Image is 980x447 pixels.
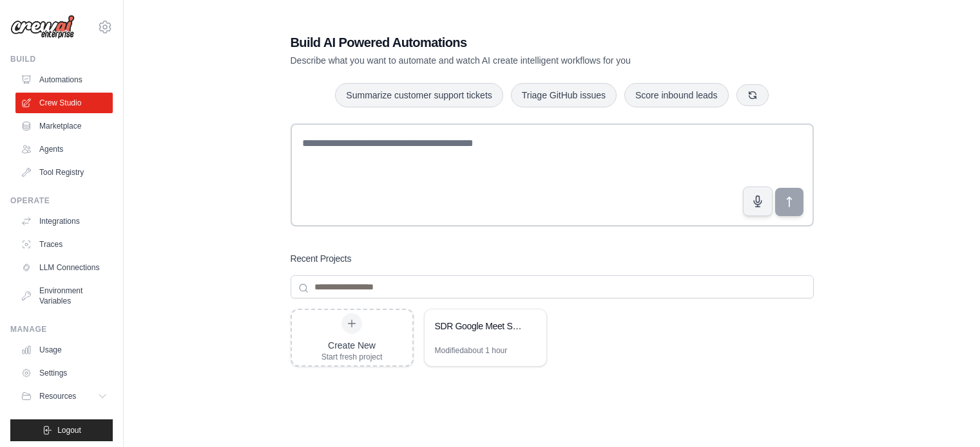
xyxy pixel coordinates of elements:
[15,340,113,360] a: Usage
[511,83,617,107] button: Triage GitHub issues
[15,116,113,136] a: Marketplace
[624,83,729,107] button: Score inbound leads
[15,363,113,383] a: Settings
[57,425,81,435] span: Logout
[15,386,113,406] button: Resources
[736,84,769,106] button: Get new suggestions
[10,15,75,39] img: Logo
[15,211,113,232] a: Integrations
[743,187,773,216] button: Click to speak your automation idea
[15,280,113,311] a: Environment Variables
[15,162,113,183] a: Tool Registry
[15,69,113,90] a: Automations
[15,257,113,278] a: LLM Connections
[291,54,724,67] p: Describe what you want to automate and watch AI create intelligent workflows for you
[39,391,76,401] span: Resources
[15,234,113,255] a: Traces
[435,320,523,333] div: SDR Google Meet Scheduler
[435,345,508,356] div: Modified about 1 hour
[291,252,352,265] h3: Recent Projects
[291,33,724,51] h1: Build AI Powered Automations
[322,352,383,362] div: Start fresh project
[335,83,503,107] button: Summarize customer support tickets
[10,419,113,441] button: Logout
[10,54,113,64] div: Build
[10,196,113,206] div: Operate
[15,93,113,113] a: Crew Studio
[10,324,113,334] div: Manage
[15,139,113,160] a: Agents
[322,339,383,352] div: Create New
